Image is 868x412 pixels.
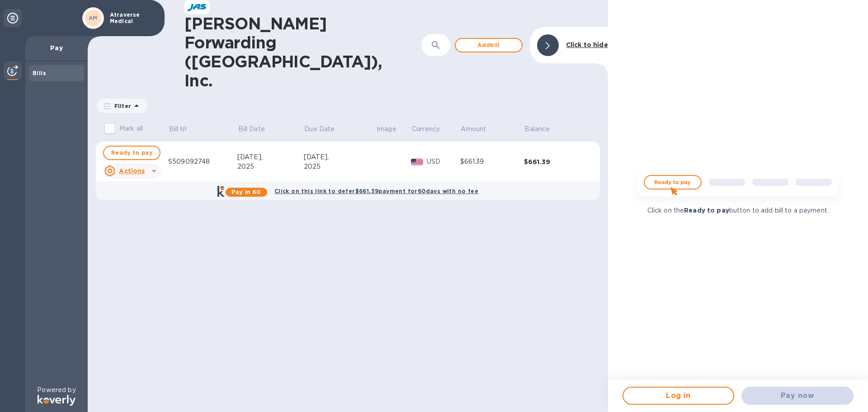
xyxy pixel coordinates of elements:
[111,147,152,158] span: Ready to pay
[33,70,46,76] b: Bills
[647,206,829,215] p: Click on the button to add bill to a payment.
[411,159,423,165] img: USD
[168,157,237,166] div: S509092748
[231,189,261,195] b: Pay in 60
[184,14,397,90] h1: [PERSON_NAME] Forwarding ([GEOGRAPHIC_DATA]), Inc.
[460,157,524,166] div: $661.39
[89,14,98,21] b: AM
[524,124,550,134] p: Balance
[169,124,188,134] p: Bill №
[524,124,561,134] span: Balance
[463,40,514,51] span: Add bill
[111,102,131,110] p: Filter
[304,124,346,134] span: Due Date
[38,395,75,406] img: Logo
[119,167,145,175] u: Actions
[461,124,486,134] p: Amount
[304,124,335,134] p: Due Date
[684,207,729,214] b: Ready to pay
[237,162,304,171] div: 2025
[524,157,588,166] div: $661.39
[623,387,735,405] button: Log in
[427,157,460,166] p: USD
[238,124,265,134] p: Bill Date
[631,390,726,401] span: Log in
[33,43,80,52] p: Pay
[110,12,155,24] p: Atraverse Medical
[461,124,498,134] span: Amount
[169,124,199,134] span: Bill №
[103,146,160,160] button: Ready to pay
[237,152,304,162] div: [DATE],
[304,152,376,162] div: [DATE],
[304,162,376,171] div: 2025
[238,124,277,134] span: Bill Date
[566,41,608,48] b: Click to hide
[119,124,143,133] p: Mark all
[377,124,396,134] p: Image
[274,188,478,194] b: Click on this link to defer $661.39 payment for 60 days with no fee
[412,124,440,134] p: Currency
[455,38,523,52] button: Addbill
[37,385,75,395] p: Powered by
